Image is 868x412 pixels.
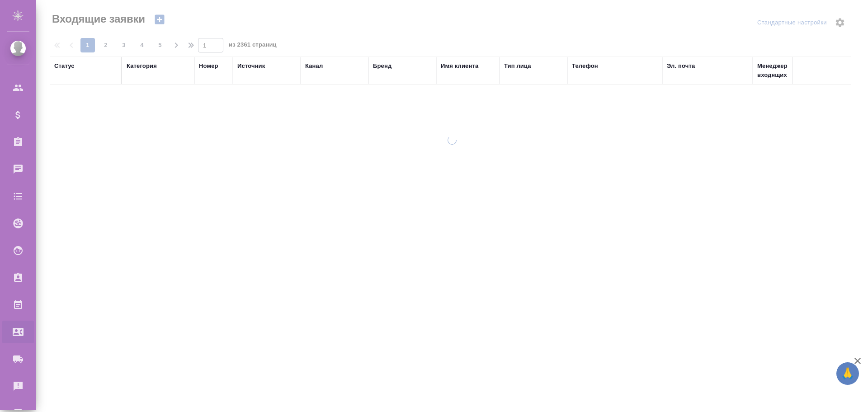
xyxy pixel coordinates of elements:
[127,62,157,71] div: Категория
[199,62,218,71] div: Номер
[757,62,816,80] div: Менеджер входящих
[836,362,859,385] button: 🙏
[305,62,323,71] div: Канал
[441,62,478,71] div: Имя клиента
[54,62,75,71] div: Статус
[667,62,695,71] div: Эл. почта
[373,62,392,71] div: Бренд
[572,62,598,71] div: Телефон
[840,364,855,383] span: 🙏
[237,62,265,71] div: Источник
[504,62,531,71] div: Тип лица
